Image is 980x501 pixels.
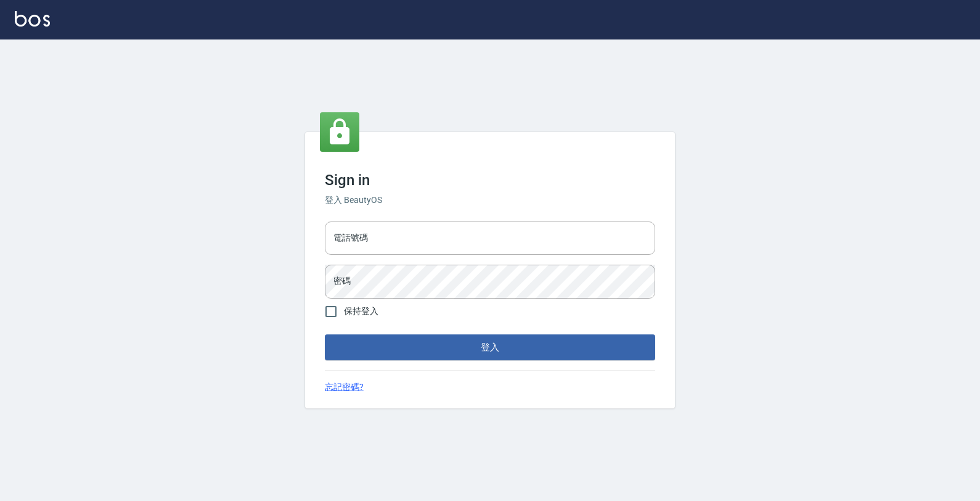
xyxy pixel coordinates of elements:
h6: 登入 BeautyOS [325,194,655,207]
h3: Sign in [325,172,655,189]
span: 保持登入 [344,305,378,318]
img: Logo [15,11,50,27]
a: 忘記密碼? [325,381,364,394]
button: 登入 [325,334,655,360]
